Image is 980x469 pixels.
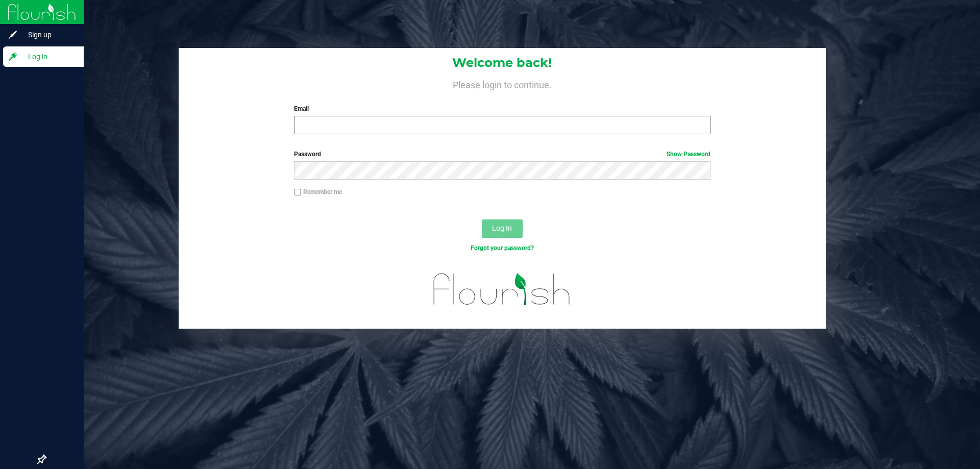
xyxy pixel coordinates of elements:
label: Email [294,104,710,113]
input: Remember me [294,189,301,196]
button: Log In [482,219,523,238]
label: Remember me [294,187,342,196]
span: Password [294,151,321,158]
h1: Welcome back! [179,56,826,69]
span: Log in [18,51,79,63]
a: Show Password [667,151,710,158]
img: flourish_logo.svg [421,263,583,315]
inline-svg: Sign up [8,30,18,40]
h4: Please login to continue. [179,78,826,90]
span: Log In [492,224,512,232]
a: Forgot your password? [471,244,534,252]
span: Sign up [18,29,79,41]
inline-svg: Log in [8,52,18,62]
